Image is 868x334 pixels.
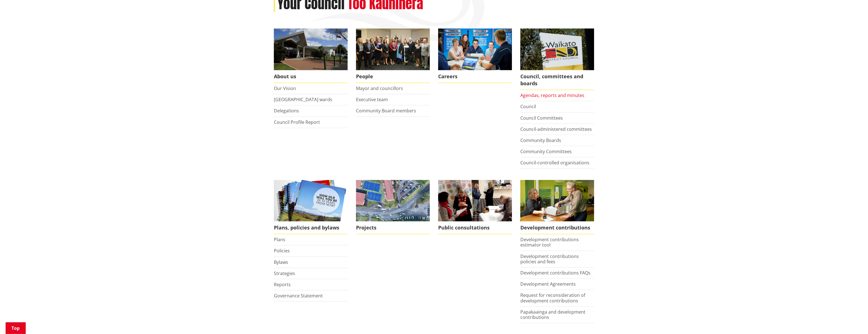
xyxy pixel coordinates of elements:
a: Plans [274,236,285,243]
a: Community Board members [356,108,416,114]
a: Mayor and councillors [356,85,403,91]
a: Council [520,103,536,110]
a: Community Committees [520,148,572,155]
img: Fees [520,180,594,222]
img: WDC Building 0015 [274,29,348,70]
a: Careers [438,29,512,83]
a: We produce a number of plans, policies and bylaws including the Long Term Plan Plans, policies an... [274,180,348,234]
span: Development contributions [520,221,594,234]
span: People [356,70,430,83]
img: DJI_0336 [356,180,430,222]
img: 2022 Council [356,29,430,70]
span: Public consultations [438,221,512,234]
a: Development Agreements [520,281,576,287]
span: Projects [356,221,430,234]
a: [GEOGRAPHIC_DATA] wards [274,96,332,103]
a: Reports [274,281,291,288]
a: Agendas, reports and minutes [520,92,584,98]
span: About us [274,70,348,83]
span: Plans, policies and bylaws [274,221,348,234]
a: Development contributions FAQs [520,270,590,276]
img: public-consultations [438,180,512,222]
a: WDC Building 0015 About us [274,29,348,83]
a: Bylaws [274,259,288,265]
span: Careers [438,70,512,83]
a: Request for reconsideration of development contributions [520,292,585,304]
img: Long Term Plan [274,180,348,222]
iframe: Messenger Launcher [842,311,862,331]
a: Waikato-District-Council-sign Council, committees and boards [520,29,594,90]
a: public-consultations Public consultations [438,180,512,234]
a: Council Profile Report [274,119,320,125]
a: Strategies [274,270,295,276]
img: Office staff in meeting - Career page [438,29,512,70]
a: 2022 Council People [356,29,430,83]
a: Our Vision [274,85,296,91]
a: Community Boards [520,137,561,143]
a: Development contributions policies and fees [520,253,579,265]
a: Top [6,322,26,334]
a: Council Committees [520,115,563,121]
a: Council-administered committees [520,126,592,132]
a: Papakaainga and development contributions [520,309,585,320]
span: Council, committees and boards [520,70,594,90]
a: Development contributions estimator tool [520,236,579,248]
a: FInd out more about fees and fines here Development contributions [520,180,594,234]
a: Projects [356,180,430,234]
img: Waikato-District-Council-sign [520,29,594,70]
a: Delegations [274,108,299,114]
a: Executive team [356,96,388,103]
a: Policies [274,248,290,254]
a: Council-controlled organisations [520,160,589,166]
a: Governance Statement [274,293,323,299]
